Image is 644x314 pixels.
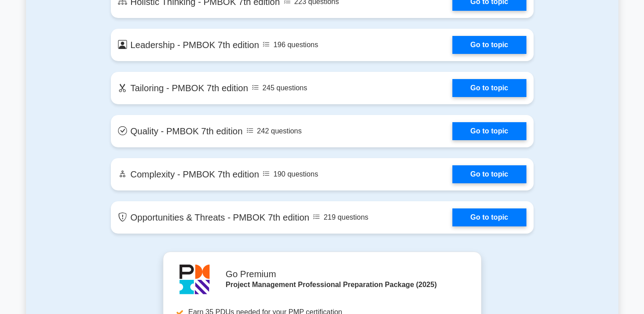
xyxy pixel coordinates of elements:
[452,165,526,183] a: Go to topic
[452,122,526,140] a: Go to topic
[452,208,526,226] a: Go to topic
[452,36,526,54] a: Go to topic
[452,79,526,97] a: Go to topic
